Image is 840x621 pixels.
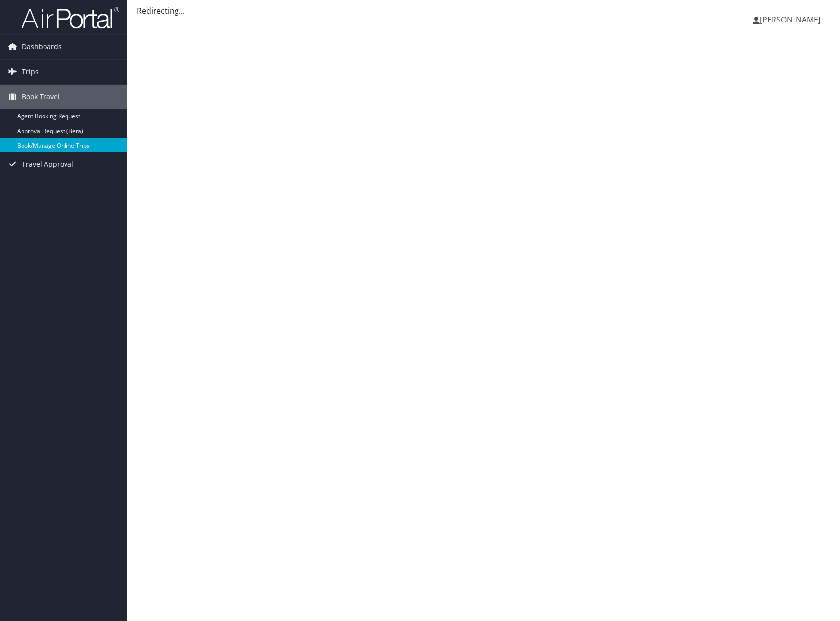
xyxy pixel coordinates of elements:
span: Book Travel [22,85,60,109]
div: Redirecting... [137,5,830,17]
a: [PERSON_NAME] [753,5,830,34]
span: Trips [22,60,39,84]
img: airportal-logo.png [22,6,119,29]
span: Dashboards [22,35,62,59]
span: Travel Approval [22,152,73,177]
span: [PERSON_NAME] [760,14,820,25]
